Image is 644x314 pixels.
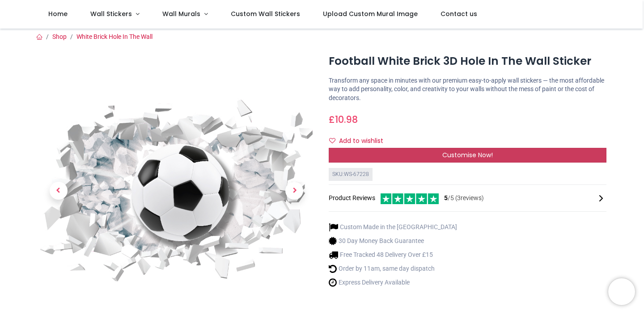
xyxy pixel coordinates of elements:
span: 10.98 [335,113,358,126]
li: Custom Made in the [GEOGRAPHIC_DATA] [329,222,457,232]
span: Previous [50,182,68,200]
span: 5 [444,194,448,201]
li: Free Tracked 48 Delivery Over £15 [329,250,457,260]
div: Product Reviews [329,192,606,204]
span: Custom Wall Stickers [231,9,300,18]
span: Wall Stickers [90,9,132,18]
a: White Brick Hole In The Wall [76,33,153,40]
span: Upload Custom Mural Image [323,9,418,18]
h1: Football White Brick 3D Hole In The Wall Sticker [329,54,606,69]
a: Shop [52,33,67,40]
a: Next [274,94,315,288]
span: Customise Now! [442,151,493,159]
span: £ [329,113,358,126]
span: /5 ( 3 reviews) [444,194,484,203]
button: Add to wishlistAdd to wishlist [329,134,391,149]
iframe: Brevo live chat [608,278,635,305]
div: SKU: WS-67228 [329,168,373,181]
span: Contact us [441,9,477,18]
i: Add to wishlist [329,138,335,144]
span: Home [48,9,68,18]
p: Transform any space in minutes with our premium easy-to-apply wall stickers — the most affordable... [329,76,606,103]
span: Wall Murals [162,9,200,18]
li: 30 Day Money Back Guarantee [329,236,457,246]
li: Express Delivery Available [329,278,457,287]
a: Previous [38,94,79,288]
span: Next [285,182,303,200]
li: Order by 11am, same day dispatch [329,264,457,273]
